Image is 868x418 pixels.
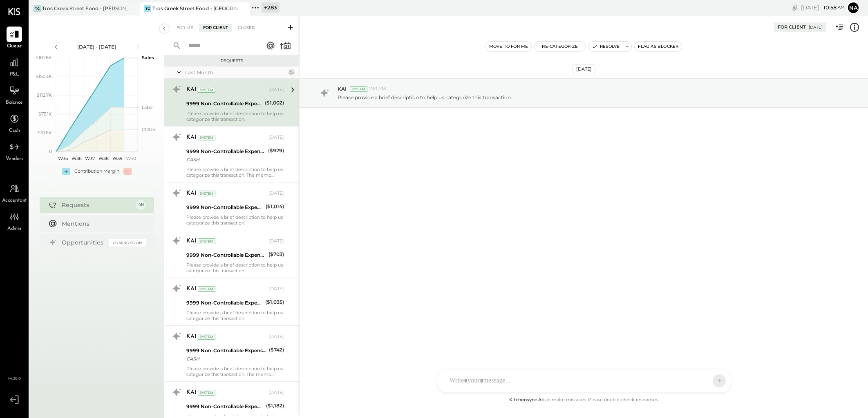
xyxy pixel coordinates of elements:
div: CASH [186,355,266,363]
a: Cash [0,111,28,135]
text: W40 [125,156,136,161]
div: [DATE] [809,24,823,30]
div: KAI [186,189,196,198]
text: W38 [98,156,109,161]
text: W39 [112,156,122,161]
div: System [198,334,215,340]
div: KAI [186,285,196,293]
div: ($1,035) [265,298,284,306]
div: TG [34,5,41,12]
div: Please provide a brief description to help us categorize this transaction. [186,111,284,122]
div: Last Month [185,69,286,76]
div: System [198,286,215,292]
div: KAI [186,333,196,341]
div: copy link [791,3,799,12]
div: Closed [234,24,259,32]
div: KAI [186,389,196,397]
div: Mentions [62,220,142,228]
div: [DATE] [268,87,284,93]
div: ($742) [269,346,284,354]
div: [DATE] - [DATE] [62,43,132,50]
div: Tros Greek Street Food - [GEOGRAPHIC_DATA] [152,5,238,12]
div: 9999 Non-Controllable Expenses:Other Income and Expenses:To Be Classified P&L [186,347,266,355]
a: Admin [0,209,28,233]
span: KAI [338,85,347,92]
span: Accountant [2,197,27,205]
div: ($929) [268,147,284,155]
div: Please provide a brief description to help us categorize this transaction. The memo might be help... [186,366,284,377]
div: Coming Soon [109,239,146,247]
div: + [62,168,70,175]
div: Contribution Margin [74,168,119,175]
div: System [198,390,215,396]
div: Please provide a brief description to help us categorize this transaction. [186,262,284,273]
span: 7:10 PM [369,86,386,92]
div: Requests [168,58,295,64]
div: - [123,168,132,175]
p: Please provide a brief description to help us categorize this transaction. [338,94,512,101]
text: $187.8K [36,55,52,60]
a: Balance [0,83,28,107]
div: TG [144,5,151,12]
div: For Me [172,24,197,32]
div: System [198,191,215,196]
div: CASH [186,156,266,164]
span: Queue [7,43,22,50]
div: + 283 [262,2,280,13]
div: 9999 Non-Controllable Expenses:Other Income and Expenses:To Be Classified P&L [186,100,262,108]
button: Re-Categorize [535,42,585,51]
div: System [350,86,367,92]
div: [DATE] [801,4,845,11]
text: Sales [142,55,154,60]
div: [DATE] [268,134,284,141]
text: $75.1K [38,111,52,117]
div: [DATE] [268,190,284,197]
div: KAI [186,133,196,142]
div: System [198,135,215,140]
a: Queue [0,27,28,50]
span: Vendors [6,156,23,163]
button: Resolve [588,42,623,51]
text: W35 [58,156,67,161]
text: Labor [142,104,154,110]
div: Tros Greek Street Food - [PERSON_NAME] [42,5,128,12]
a: Accountant [0,181,28,205]
div: Please provide a brief description to help us categorize this transaction. [186,310,284,321]
div: 48 [136,200,146,210]
text: W36 [71,156,81,161]
a: P&L [0,55,28,78]
div: KAI [186,237,196,245]
button: Na [847,1,860,14]
div: ($1,002) [265,99,284,107]
text: $150.3K [36,73,52,79]
text: W37 [85,156,95,161]
div: For Client [778,24,806,31]
a: Vendors [0,139,28,163]
div: 9999 Non-Controllable Expenses:Other Income and Expenses:To Be Classified P&L [186,299,263,307]
div: Please provide a brief description to help us categorize this transaction. The memo might be help... [186,167,284,178]
button: Flag as Blocker [635,42,682,51]
div: Requests [62,201,132,209]
span: Balance [6,99,23,107]
text: 0 [49,149,52,154]
div: ($703) [268,250,284,258]
text: $37.6K [38,130,52,136]
span: P&L [10,71,19,78]
div: [DATE] [268,286,284,292]
button: Move to for me [486,42,532,51]
div: KAI [186,86,196,94]
div: Please provide a brief description to help us categorize this transaction. [186,214,284,226]
div: 9999 Non-Controllable Expenses:Other Income and Expenses:To Be Classified P&L [186,147,266,156]
div: 35 [288,69,295,76]
span: Admin [7,225,21,233]
div: 9999 Non-Controllable Expenses:Other Income and Expenses:To Be Classified P&L [186,402,264,411]
div: 9999 Non-Controllable Expenses:Other Income and Expenses:To Be Classified P&L [186,251,266,259]
text: $112.7K [37,92,52,98]
text: COGS [142,127,155,132]
div: System [198,238,215,244]
div: ($1,182) [266,402,284,410]
span: Cash [9,127,20,135]
div: [DATE] [268,389,284,396]
div: For Client [199,24,232,32]
div: ($1,014) [266,202,284,211]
